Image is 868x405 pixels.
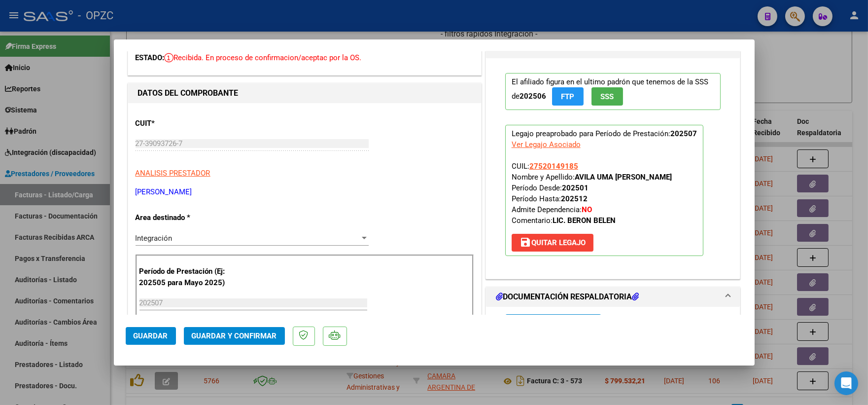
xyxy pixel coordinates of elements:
[834,371,858,395] div: Open Intercom Messenger
[582,205,592,214] strong: NO
[512,139,581,150] div: Ver Legajo Asociado
[562,184,589,192] strong: 202501
[136,53,165,62] span: ESTADO:
[486,58,740,279] div: PREAPROBACIÓN PARA INTEGRACION
[520,238,586,247] span: Quitar Legajo
[184,327,285,345] button: Guardar y Confirmar
[505,314,601,332] button: Agregar Documento
[136,186,474,198] p: [PERSON_NAME]
[591,87,623,106] button: SSS
[136,212,237,223] p: Area destinado *
[600,92,614,101] span: SSS
[512,234,593,252] button: Quitar Legajo
[136,169,210,178] span: ANALISIS PRESTADOR
[561,194,588,203] strong: 202512
[553,216,616,225] strong: LIC. BERON BELEN
[561,92,574,101] span: FTP
[486,287,740,307] mat-expansion-panel-header: DOCUMENTACIÓN RESPALDATORIA
[505,73,721,110] p: El afiliado figura en el ultimo padrón que tenemos de la SSS de
[552,87,584,106] button: FTP
[520,92,546,101] strong: 202506
[512,162,672,225] span: CUIL: Nombre y Apellido: Período Desde: Período Hasta: Admite Dependencia:
[575,173,672,182] strong: AVILA UMA [PERSON_NAME]
[134,331,168,340] span: Guardar
[136,118,237,129] p: CUIT
[139,266,239,288] p: Período de Prestación (Ej: 202505 para Mayo 2025)
[138,88,239,98] strong: DATOS DEL COMPROBANTE
[192,331,277,340] span: Guardar y Confirmar
[670,129,697,138] strong: 202507
[165,53,362,62] span: Recibida. En proceso de confirmacion/aceptac por la OS.
[505,125,703,256] p: Legajo preaprobado para Período de Prestación:
[126,327,176,345] button: Guardar
[136,234,173,243] span: Integración
[512,216,616,225] span: Comentario:
[520,236,531,248] mat-icon: save
[496,291,639,303] h1: DOCUMENTACIÓN RESPALDATORIA
[529,162,578,171] span: 27520149185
